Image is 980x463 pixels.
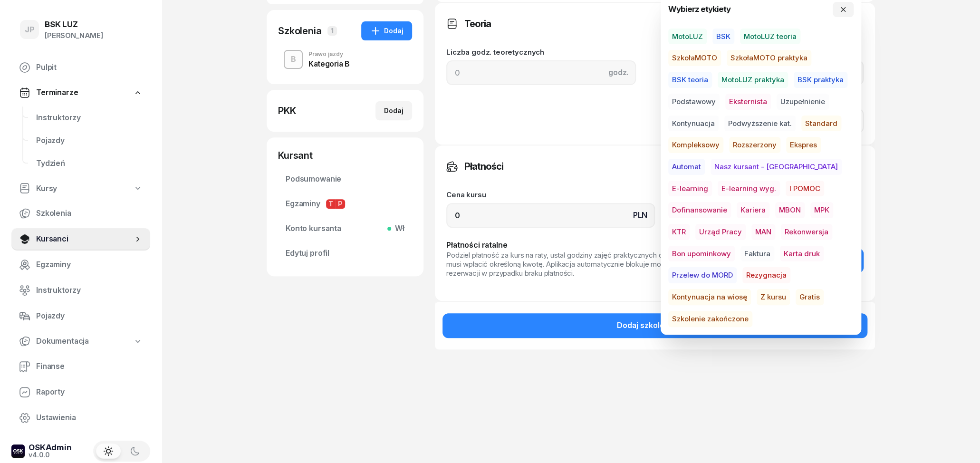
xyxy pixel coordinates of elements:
button: BSK teoria [668,72,712,88]
span: Dokumentacja [36,335,89,347]
h3: Płatności [464,159,503,174]
a: Dokumentacja [11,330,150,352]
a: Pojazdy [29,129,150,152]
button: E-learning [668,181,712,197]
button: SzkołaMOTO praktyka [727,50,811,66]
a: Kursy [11,178,150,200]
span: Przelew do MORD [668,267,737,283]
h3: Teoria [464,16,491,31]
div: [PERSON_NAME] [45,29,103,42]
button: Podstawowy [668,94,720,110]
input: 0 [446,60,636,85]
button: Rezygnacja [742,267,790,283]
a: Ustawienia [11,406,150,429]
button: Dodaj szkolenie [442,313,867,338]
span: Instruktorzy [36,284,143,297]
span: Pojazdy [36,310,143,322]
a: Edytuj profil [278,242,412,265]
a: Konto kursantaWł [278,217,412,240]
button: MotoLUZ teoria [740,29,800,45]
div: Płatności ratalne [446,239,720,251]
div: BSK LUZ [45,20,103,29]
img: logo-xs-dark@2x.png [11,444,25,458]
a: Terminarze [11,82,150,104]
button: Bon upominkowy [668,246,735,262]
button: KTR [668,224,690,240]
a: Raporty [11,381,150,404]
button: MPK [810,202,833,218]
div: Dodaj [370,25,404,37]
span: Rozszerzony [729,137,780,153]
button: MAN [751,224,775,240]
a: Pojazdy [11,305,150,328]
a: Tydzień [29,152,150,175]
button: Rekonwersja [781,224,832,240]
button: Kontynuacja [668,116,719,132]
button: Faktura [740,246,774,262]
a: Pulpit [11,56,150,79]
span: Standard [801,116,841,132]
span: Karta druk [780,246,824,262]
a: Instruktorzy [11,279,150,302]
span: Podwyższenie kat. [724,116,796,132]
a: Szkolenia [11,202,150,225]
span: Edytuj profil [286,247,404,260]
button: Gratis [796,289,824,305]
a: Finanse [11,355,150,378]
span: Szkolenia [36,207,143,220]
button: I POMOC [786,181,824,197]
span: Konto kursanta [286,222,404,235]
div: Podziel płatność za kurs na raty, ustal godziny zajęć praktycznych do których kursant musi wpłaci... [446,251,720,278]
button: SzkołaMOTO [668,50,721,66]
span: BSK [712,29,734,45]
a: Kursanci [11,228,150,251]
div: Dodaj [384,105,404,116]
button: Kontynuacja na wiosę [668,289,751,305]
span: Pulpit [36,61,143,74]
span: P [336,199,345,209]
button: Uzupełnienie [777,94,829,110]
span: Instruktorzy [36,112,143,124]
span: 1 [327,26,337,36]
button: Z kursu [757,289,790,305]
span: Terminarze [36,87,78,99]
div: B [287,51,300,68]
span: Ustawienia [36,412,143,424]
button: Dodaj [361,21,412,40]
div: OSKAdmin [29,444,72,452]
button: Kompleksowy [668,137,723,153]
button: MotoLUZ praktyka [718,72,788,88]
span: T [326,199,336,209]
span: Wł [391,222,404,235]
div: Prawo jazdy [308,51,350,57]
button: Szkolenie zakończone [668,311,752,327]
button: Ekspres [786,137,821,153]
button: MBON [775,202,805,218]
div: Kursant [278,149,412,162]
span: Raporty [36,386,143,398]
span: Podsumowanie [286,173,404,185]
span: Urząd Pracy [695,224,746,240]
button: E-learning wyg. [718,181,780,197]
button: BSK praktyka [794,72,847,88]
button: Automat [668,159,705,175]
